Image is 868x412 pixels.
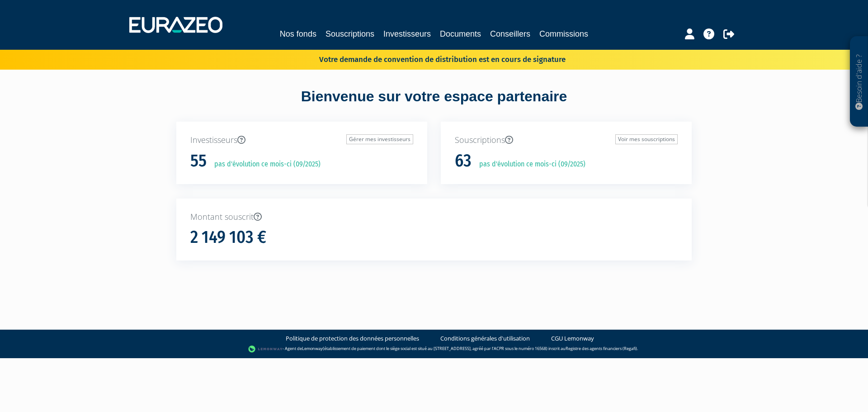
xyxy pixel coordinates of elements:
a: Politique de protection des données personnelles [286,334,419,343]
div: - Agent de (établissement de paiement dont le siège social est situé au [STREET_ADDRESS], agréé p... [9,345,859,354]
p: pas d'évolution ce mois-ci (09/2025) [473,159,585,170]
img: logo-lemonway.png [248,345,283,354]
a: Conseillers [490,28,530,40]
a: Conditions générales d'utilisation [440,334,530,343]
div: Bienvenue sur votre espace partenaire [170,86,698,122]
a: Registre des agents financiers (Regafi) [566,346,637,352]
h1: 55 [190,152,207,170]
a: Souscriptions [325,28,374,40]
a: Investisseurs [383,28,431,40]
a: CGU Lemonway [551,334,594,343]
p: Besoin d'aide ? [854,41,864,123]
a: Documents [440,28,481,40]
img: 1732889491-logotype_eurazeo_blanc_rvb.png [129,17,222,33]
a: Lemonway [302,346,323,352]
p: Investisseurs [190,134,413,146]
a: Nos fonds [280,28,316,40]
h1: 2 149 103 € [190,228,266,247]
p: Montant souscrit [190,211,678,223]
a: Voir mes souscriptions [615,134,678,144]
p: pas d'évolution ce mois-ci (09/2025) [208,159,321,170]
a: Commissions [539,28,588,40]
p: Votre demande de convention de distribution est en cours de signature [293,52,566,65]
a: Gérer mes investisseurs [346,134,413,144]
p: Souscriptions [455,134,678,146]
h1: 63 [455,152,472,170]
